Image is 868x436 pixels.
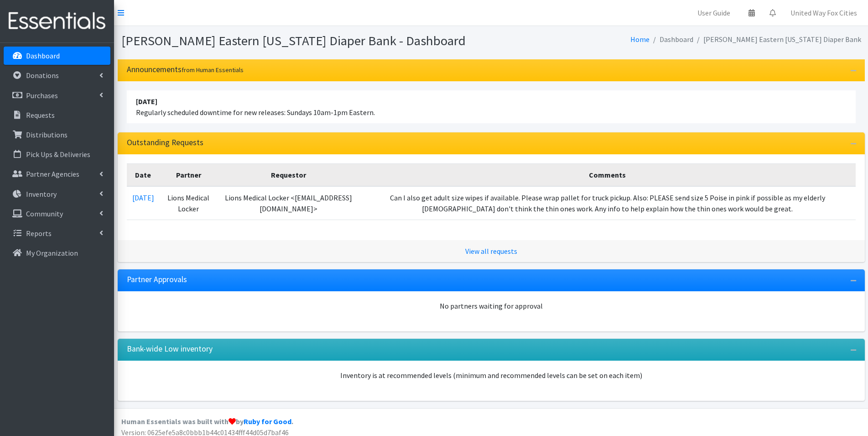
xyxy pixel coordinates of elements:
[127,370,856,381] p: Inventory is at recommended levels (minimum and recommended levels can be set on each item)
[4,224,110,242] a: Reports
[127,90,856,123] li: Regularly scheduled downtime for new releases: Sundays 10am-1pm Eastern.
[690,4,738,22] a: User Guide
[26,150,90,159] p: Pick Ups & Deliveries
[26,189,57,199] p: Inventory
[218,163,359,186] th: Requestor
[121,417,293,426] strong: Human Essentials was built with by .
[182,66,244,74] small: from Human Essentials
[4,86,110,105] a: Purchases
[26,91,58,100] p: Purchases
[4,6,110,37] img: HumanEssentials
[26,248,78,257] p: My Organization
[127,275,187,284] h3: Partner Approvals
[4,47,110,65] a: Dashboard
[783,4,864,22] a: United Way Fox Cities
[465,247,517,256] a: View all requests
[160,163,218,186] th: Partner
[4,185,110,203] a: Inventory
[693,33,861,46] li: [PERSON_NAME] Eastern [US_STATE] Diaper Bank
[121,33,488,49] h1: [PERSON_NAME] Eastern [US_STATE] Diaper Bank - Dashboard
[26,169,79,179] p: Partner Agencies
[136,97,157,106] strong: [DATE]
[127,300,856,311] div: No partners waiting for approval
[4,106,110,124] a: Requests
[132,193,154,202] a: [DATE]
[127,138,203,147] h3: Outstanding Requests
[26,51,60,60] p: Dashboard
[359,186,856,220] td: Can I also get adult size wipes if available. Please wrap pallet for truck pickup. Also: PLEASE s...
[127,65,244,74] h3: Announcements
[26,110,55,120] p: Requests
[650,33,693,46] li: Dashboard
[127,344,213,354] h3: Bank-wide Low inventory
[26,71,59,80] p: Donations
[359,163,856,186] th: Comments
[4,165,110,183] a: Partner Agencies
[4,66,110,84] a: Donations
[26,130,68,139] p: Distributions
[4,126,110,144] a: Distributions
[127,163,160,186] th: Date
[630,35,650,44] a: Home
[160,186,218,220] td: Lions Medical Locker
[26,209,63,218] p: Community
[26,229,52,238] p: Reports
[244,417,291,426] a: Ruby for Good
[4,205,110,223] a: Community
[4,244,110,262] a: My Organization
[218,186,359,220] td: Lions Medical Locker <[EMAIL_ADDRESS][DOMAIN_NAME]>
[4,145,110,163] a: Pick Ups & Deliveries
